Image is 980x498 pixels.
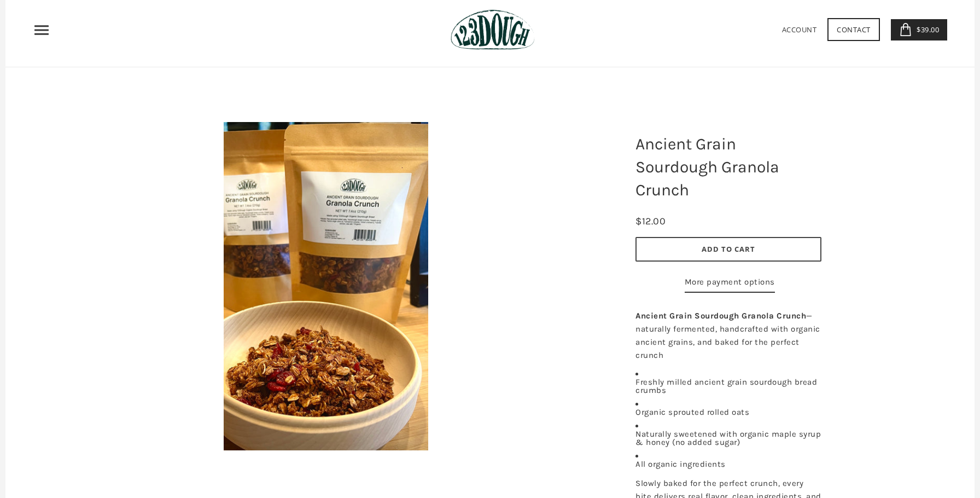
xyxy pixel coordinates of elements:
img: 123Dough Bakery [451,9,534,50]
h1: Ancient Grain Sourdough Granola Crunch [627,127,830,207]
span: Organic sprouted rolled oats [635,407,749,417]
span: $39.00 [914,25,939,34]
a: Contact [827,18,880,41]
span: Naturally sweetened with organic maple syrup & honey (no added sugar) [635,429,821,447]
a: Ancient Grain Sourdough Granola Crunch [60,122,592,450]
div: $12.00 [635,213,666,229]
p: — naturally fermented, handcrafted with organic ancient grains, and baked for the perfect crunch [635,309,821,362]
a: Account [782,25,817,34]
span: All organic ingredients [635,459,726,469]
nav: Primary [33,21,50,39]
span: Add to Cart [702,244,755,254]
b: Ancient Grain Sourdough Granola Crunch [635,311,806,321]
a: More payment options [685,275,775,293]
span: Freshly milled ancient grain sourdough bread crumbs [635,377,817,395]
a: $39.00 [891,19,948,40]
img: Ancient Grain Sourdough Granola Crunch [224,122,429,450]
button: Add to Cart [635,237,821,262]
